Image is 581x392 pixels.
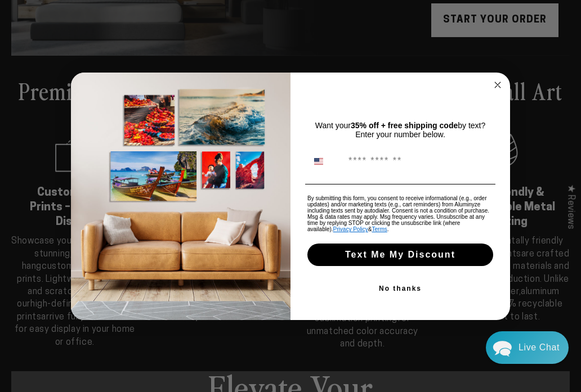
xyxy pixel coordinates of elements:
a: Privacy Policy [333,226,368,232]
button: Close dialog [491,78,504,92]
a: Terms [372,226,387,232]
img: underline [305,184,495,184]
button: No thanks [305,277,495,300]
div: Chat widget toggle [486,331,569,364]
p: By submitting this form, you consent to receive informational (e.g., order updates) and/or market... [307,195,493,232]
button: Text Me My Discount [307,244,493,266]
p: Want your by text? Enter your number below. [307,121,493,139]
div: Contact Us Directly [519,331,560,364]
strong: 35% off + free shipping code [351,121,458,130]
img: United States [314,157,323,166]
button: Search Countries [308,151,343,172]
img: 1cb11741-e1c7-4528-9c24-a2d7d3cf3a02.jpeg [71,73,290,320]
span: You're Almost There! [333,93,468,109]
